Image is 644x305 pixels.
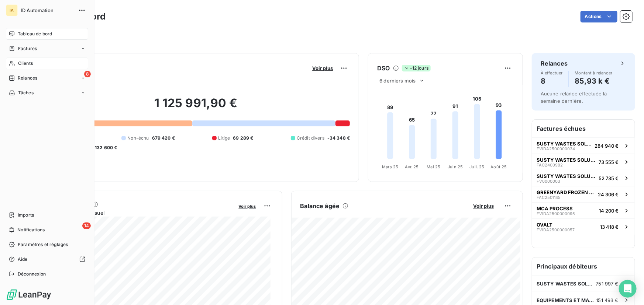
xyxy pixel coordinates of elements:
[541,91,607,104] span: Aucune relance effectuée la semaine dernière.
[599,208,619,214] span: 14 200 €
[6,28,88,40] a: Tableau de bord
[619,280,637,298] div: Open Intercom Messenger
[6,43,88,55] a: Factures
[312,65,333,71] span: Voir plus
[377,64,390,73] h6: DSO
[448,164,463,169] tspan: Juin 25
[18,31,52,37] span: Tableau de bord
[595,143,619,149] span: 284 940 €
[537,163,563,167] span: FAC2400982
[402,65,431,71] span: -12 jours
[6,239,88,250] a: Paramètres et réglages
[152,135,175,141] span: 679 420 €
[473,203,494,209] span: Voir plus
[537,228,575,232] span: FVIDA2500000057
[18,256,28,263] span: Aide
[532,218,635,235] button: OVALTFVIDA250000005713 418 €
[6,253,88,265] a: Aide
[541,75,563,87] h4: 8
[18,90,34,96] span: Tâches
[537,179,560,183] span: FV0000003
[405,164,419,169] tspan: Avr. 25
[600,224,619,230] span: 13 418 €
[598,192,619,197] span: 24 306 €
[599,159,619,165] span: 73 555 €
[532,257,635,275] h6: Principaux débiteurs
[537,206,573,211] span: MCA PROCESS
[239,204,256,209] span: Voir plus
[17,227,45,233] span: Notifications
[18,271,46,277] span: Déconnexion
[532,202,635,218] button: MCA PROCESSFVIDA250000009514 200 €
[581,11,617,22] button: Actions
[537,195,561,200] span: FAC2501145
[379,78,416,84] span: 6 derniers mois
[127,135,149,141] span: Non-échu
[537,211,575,216] span: FVIDA2500000095
[297,135,324,141] span: Crédit divers
[532,186,635,202] button: GREENYARD FROZEN FRANCE SASFAC250114524 306 €
[575,75,613,87] h4: 85,93 k €
[6,289,52,301] img: Logo LeanPay
[327,135,350,141] span: -34 348 €
[537,222,552,228] span: OVALT
[18,241,68,248] span: Paramètres et réglages
[537,297,596,303] span: EQUIPEMENTS ET MACHINES DE L'OUEST
[82,222,91,229] span: 14
[18,75,37,81] span: Relances
[596,281,619,287] span: 751 997 €
[537,157,596,163] span: SUSTY WASTES SOLUTIONS [GEOGRAPHIC_DATA] (SWS FRANCE)
[6,57,88,69] a: Clients
[6,4,18,16] div: IA
[18,212,34,218] span: Imports
[6,72,88,84] a: 8Relances
[471,203,496,209] button: Voir plus
[382,164,399,169] tspan: Mars 25
[6,87,88,99] a: Tâches
[93,144,117,151] span: -132 600 €
[575,71,613,75] span: Montant à relancer
[233,135,253,141] span: 69 289 €
[470,164,485,169] tspan: Juil. 25
[537,147,575,151] span: FVIDA2500000034
[42,96,350,118] h2: 1 125 991,90 €
[537,281,596,287] span: SUSTY WASTES SOLUTIONS [GEOGRAPHIC_DATA] (SWS FRANCE)
[84,71,91,77] span: 8
[42,209,234,217] span: Chiffre d'affaires mensuel
[541,71,563,75] span: À effectuer
[6,209,88,221] a: Imports
[237,203,258,209] button: Voir plus
[532,154,635,170] button: SUSTY WASTES SOLUTIONS [GEOGRAPHIC_DATA] (SWS FRANCE)FAC240098273 555 €
[427,164,441,169] tspan: Mai 25
[537,189,595,195] span: GREENYARD FROZEN FRANCE SAS
[18,45,37,52] span: Factures
[300,201,340,210] h6: Balance âgée
[532,120,635,137] h6: Factures échues
[537,141,592,147] span: SUSTY WASTES SOLUTIONS [GEOGRAPHIC_DATA] (SWS FRANCE)
[537,173,596,179] span: SUSTY WASTES SOLUTIONS [GEOGRAPHIC_DATA] (SWS FRANCE)
[491,164,507,169] tspan: Août 25
[596,297,619,303] span: 151 493 €
[599,175,619,181] span: 52 735 €
[21,7,74,13] span: ID Automation
[218,135,230,141] span: Litige
[532,137,635,154] button: SUSTY WASTES SOLUTIONS [GEOGRAPHIC_DATA] (SWS FRANCE)FVIDA2500000034284 940 €
[310,65,335,71] button: Voir plus
[532,170,635,186] button: SUSTY WASTES SOLUTIONS [GEOGRAPHIC_DATA] (SWS FRANCE)FV000000352 735 €
[18,60,33,67] span: Clients
[541,59,568,68] h6: Relances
